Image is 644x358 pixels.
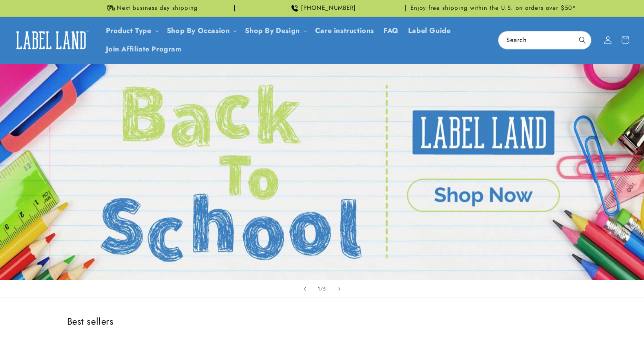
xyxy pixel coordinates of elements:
[310,22,379,40] a: Care instructions
[67,315,577,327] h2: Best sellers
[574,31,591,49] button: Search
[408,26,451,35] span: Label Guide
[410,4,576,12] span: Enjoy free shipping within the U.S. on orders over $50*
[315,26,374,35] span: Care instructions
[296,280,314,298] button: Previous slide
[323,285,326,293] span: 5
[245,26,299,36] a: Shop By Design
[162,22,241,40] summary: Shop By Occasion
[106,26,151,36] a: Product Type
[479,321,636,350] iframe: Gorgias Floating Chat
[106,45,182,54] span: Join Affiliate Program
[117,4,198,12] span: Next business day shipping
[101,22,162,40] summary: Product Type
[12,28,90,52] img: Label Land
[301,4,356,12] span: [PHONE_NUMBER]
[318,285,320,293] span: 1
[403,22,456,40] a: Label Guide
[101,40,186,58] a: Join Affiliate Program
[331,280,348,298] button: Next slide
[383,26,399,35] span: FAQ
[320,285,323,293] span: /
[167,26,230,35] span: Shop By Occasion
[379,22,403,40] a: FAQ
[240,22,310,40] summary: Shop By Design
[9,25,93,55] a: Label Land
